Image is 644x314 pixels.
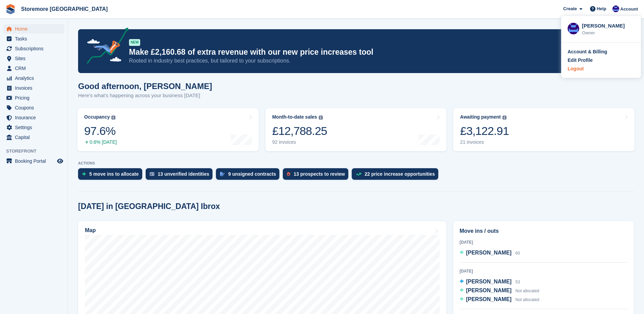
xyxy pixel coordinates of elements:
[89,171,139,177] div: 5 move ins to allocate
[15,34,56,43] span: Tasks
[319,116,323,120] img: icon-info-grey-7440780725fd019a000dd9b08b2336e03edf1995a4989e88bcd33f0948082b44.svg
[3,44,64,53] a: menu
[568,23,579,34] img: Angela
[15,103,56,112] span: Coupons
[228,171,276,177] div: 9 unsigned contracts
[146,168,216,183] a: 13 unverified identities
[568,57,634,64] a: Edit Profile
[5,4,16,14] img: stora-icon-8386f47178a22dfd0bd8f6a31ec36ba5ce8667c1dd55bd0f319d3a0aa187defe.svg
[3,103,64,112] a: menu
[3,93,64,103] a: menu
[515,280,520,284] span: 53
[129,57,574,65] p: Rooted in industry best practices, but tailored to your subscriptions.
[78,82,212,91] h1: Good afternoon, [PERSON_NAME]
[568,65,584,72] div: Logout
[265,108,447,151] a: Month-to-date sales £12,788.25 92 invoices
[15,24,56,34] span: Home
[568,48,607,55] div: Account & Billing
[466,296,512,302] span: [PERSON_NAME]
[3,34,64,43] a: menu
[460,114,501,120] div: Awaiting payment
[81,28,129,66] img: price-adjustments-announcement-icon-8257ccfd72463d97f412b2fc003d46551f7dbcb40ab6d574587a9cd5c0d94...
[15,123,56,132] span: Settings
[597,5,606,12] span: Help
[515,289,539,293] span: Not allocated
[352,168,442,183] a: 22 price increase opportunities
[15,133,56,142] span: Capital
[220,172,225,176] img: contract_signature_icon-13c848040528278c33f63329250d36e43548de30e8caae1d1a13099fd9432cc5.svg
[356,173,361,176] img: price_increase_opportunities-93ffe204e8149a01c8c9dc8f82e8f89637d9d84a8eef4429ea346261dce0b2c0.svg
[365,171,435,177] div: 22 price increase opportunities
[84,114,110,120] div: Occupancy
[78,161,634,165] p: ACTIONS
[466,279,512,284] span: [PERSON_NAME]
[460,124,509,138] div: £3,122.91
[3,73,64,83] a: menu
[3,54,64,63] a: menu
[84,139,117,145] div: 0.6% [DATE]
[612,5,619,12] img: Angela
[568,48,634,55] a: Account & Billing
[78,92,212,100] p: Here's what's happening across your business [DATE]
[6,148,68,155] span: Storefront
[3,133,64,142] a: menu
[216,168,283,183] a: 9 unsigned contracts
[78,168,146,183] a: 5 move ins to allocate
[3,83,64,93] a: menu
[15,83,56,93] span: Invoices
[460,295,539,304] a: [PERSON_NAME] Not allocated
[78,202,220,211] h2: [DATE] in [GEOGRAPHIC_DATA] Ibrox
[84,124,117,138] div: 97.6%
[582,30,634,36] div: Owner
[129,39,140,46] div: NEW
[283,168,352,183] a: 13 prospects to review
[15,54,56,63] span: Sites
[460,268,627,274] div: [DATE]
[111,116,115,120] img: icon-info-grey-7440780725fd019a000dd9b08b2336e03edf1995a4989e88bcd33f0948082b44.svg
[568,57,593,64] div: Edit Profile
[82,172,86,176] img: move_ins_to_allocate_icon-fdf77a2bb77ea45bf5b3d319d69a93e2d87916cf1d5bf7949dd705db3b84f3ca.svg
[453,108,634,151] a: Awaiting payment £3,122.91 21 invoices
[3,24,64,34] a: menu
[515,251,520,256] span: 60
[15,64,56,73] span: CRM
[502,116,507,120] img: icon-info-grey-7440780725fd019a000dd9b08b2336e03edf1995a4989e88bcd33f0948082b44.svg
[568,65,634,72] a: Logout
[15,73,56,83] span: Analytics
[15,156,56,166] span: Booking Portal
[563,5,577,12] span: Create
[460,249,520,258] a: [PERSON_NAME] 60
[272,139,327,145] div: 92 invoices
[3,64,64,73] a: menu
[272,114,317,120] div: Month-to-date sales
[56,157,64,165] a: Preview store
[515,297,539,302] span: Not allocated
[460,239,627,245] div: [DATE]
[150,172,154,176] img: verify_identity-adf6edd0f0f0b5bbfe63781bf79b02c33cf7c696d77639b501bdc392416b5a36.svg
[85,227,96,233] h2: Map
[3,123,64,132] a: menu
[18,3,110,15] a: Storemore [GEOGRAPHIC_DATA]
[3,156,64,166] a: menu
[582,22,634,28] div: [PERSON_NAME]
[460,286,539,295] a: [PERSON_NAME] Not allocated
[15,113,56,122] span: Insurance
[287,172,290,176] img: prospect-51fa495bee0391a8d652442698ab0144808aea92771e9ea1ae160a38d050c398.svg
[129,47,574,57] p: Make £2,160.68 of extra revenue with our new price increases tool
[15,93,56,103] span: Pricing
[460,227,627,235] h2: Move ins / outs
[294,171,345,177] div: 13 prospects to review
[3,113,64,122] a: menu
[460,278,520,286] a: [PERSON_NAME] 53
[158,171,209,177] div: 13 unverified identities
[466,250,512,256] span: [PERSON_NAME]
[15,44,56,53] span: Subscriptions
[620,6,638,13] span: Account
[466,287,512,293] span: [PERSON_NAME]
[272,124,327,138] div: £12,788.25
[77,108,259,151] a: Occupancy 97.6% 0.6% [DATE]
[460,139,509,145] div: 21 invoices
